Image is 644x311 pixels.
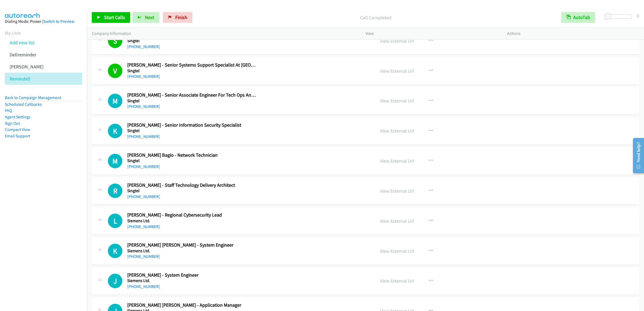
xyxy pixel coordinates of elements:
[163,12,192,23] a: Finish
[108,244,122,258] h1: K
[5,127,30,132] a: Compact View
[108,124,122,138] h1: K
[127,122,257,128] h2: [PERSON_NAME] - Senior Information Security Specialist
[108,184,122,198] div: The call is yet to be attempted
[380,248,414,254] a: View External Url
[108,244,122,258] div: The call is yet to be attempted
[10,64,43,70] a: [PERSON_NAME]
[5,102,42,107] a: Scheduled Callbacks
[127,152,257,158] h2: [PERSON_NAME] Bagio - Network Technician
[108,184,122,198] h1: R
[127,74,160,79] a: [PHONE_NUMBER]
[108,124,122,138] div: The call is yet to be attempted
[175,14,187,20] span: Finish
[127,38,257,43] h5: Singtel
[127,104,160,109] a: [PHONE_NUMBER]
[380,68,414,74] a: View External Url
[200,14,552,21] p: Call Completed
[127,218,257,224] h5: Siemens Ltd.
[108,214,122,228] div: The call is yet to be attempted
[108,94,122,108] h1: M
[127,272,257,278] h2: [PERSON_NAME] - System Engineer
[108,154,122,168] div: The call is yet to be attempted
[607,14,632,19] div: Delay between calls (in seconds)
[637,12,639,19] div: 0
[10,39,35,46] a: Add new list
[5,18,82,25] div: Dialing Mode: Power |
[127,68,257,74] h5: Singtel
[127,62,257,68] h2: [PERSON_NAME] - Senior Systems Support Specialist At [GEOGRAPHIC_DATA]
[10,76,30,82] a: Remindell
[127,164,160,169] a: [PHONE_NUMBER]
[380,38,414,44] a: View External Url
[5,114,31,119] a: Agent Settings
[127,98,257,104] h5: Singtel
[507,30,639,37] p: Actions
[127,248,257,254] h5: Siemens Ltd.
[127,134,160,139] a: [PHONE_NUMBER]
[108,274,122,288] div: The call is yet to be attempted
[92,30,356,37] p: Company Information
[104,14,125,20] span: Start Calls
[380,158,414,164] a: View External Url
[127,284,160,289] a: [PHONE_NUMBER]
[629,134,644,177] iframe: Resource Center
[5,95,61,100] a: Back to Campaign Management
[380,278,414,284] a: View External Url
[127,254,160,259] a: [PHONE_NUMBER]
[108,64,122,78] h1: V
[127,182,257,188] h2: [PERSON_NAME] - Staff Technology Delivery Architect
[43,19,74,24] a: Switch to Preview
[127,188,257,193] h5: Singtel
[127,278,257,283] h5: Siemens Ltd.
[127,158,257,163] h5: Singtel
[108,274,122,288] h1: J
[127,212,257,218] h2: [PERSON_NAME] - Regional Cybersecurity Lead
[108,34,122,48] h1: S
[380,188,414,194] a: View External Url
[127,242,257,248] h2: [PERSON_NAME] [PERSON_NAME] - System Engineer
[127,92,257,98] h2: [PERSON_NAME] - Senior Associate Engineer For Tech Ops And Support Engineering
[380,98,414,104] a: View External Url
[127,194,160,199] a: [PHONE_NUMBER]
[5,133,30,138] a: Email Support
[108,94,122,108] div: The call is yet to be attempted
[127,302,257,308] h2: [PERSON_NAME] [PERSON_NAME] - Application Manager
[127,128,257,133] h5: Singtel
[108,214,122,228] h1: L
[108,154,122,168] h1: M
[5,30,21,36] a: My Lists
[5,121,20,126] a: Sign Out
[10,52,36,58] a: Dellreminder
[561,12,595,23] button: AutoTab
[380,218,414,224] a: View External Url
[127,44,160,49] a: [PHONE_NUMBER]
[145,14,154,20] span: Next
[365,30,497,37] p: View
[133,12,159,23] button: Next
[127,224,160,229] a: [PHONE_NUMBER]
[380,128,414,134] a: View External Url
[5,108,12,113] a: FAQ
[92,12,130,23] a: Start Calls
